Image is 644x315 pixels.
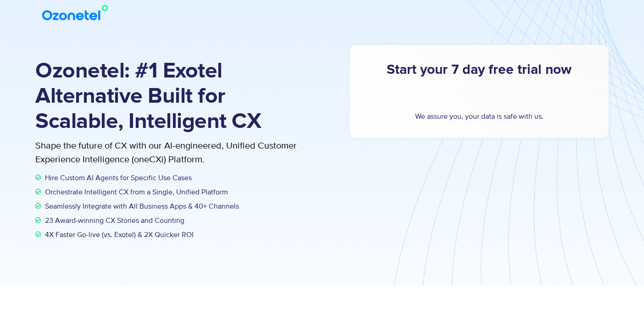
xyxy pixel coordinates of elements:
[415,111,544,122] a: We assure you, your data is safe with us.
[43,201,239,212] span: Seamlessly Integrate with All Business Apps & 40+ Channels
[368,61,590,79] h3: Start your 7 day free trial now
[35,59,322,134] h1: Ozonetel: #1 Exotel Alternative Built for Scalable, Intelligent CX
[43,187,228,198] span: Orchestrate Intelligent CX from a Single, Unified Platform
[43,229,194,240] span: 4X Faster Go-live (vs. Exotel) & 2X Quicker ROI
[43,215,184,226] span: 23 Award-winning CX Stories and Counting
[35,139,322,166] p: Shape the future of CX with our AI-engineered, Unified Customer Experience Intelligence (oneCXi) ...
[43,172,192,183] span: Hire Custom AI Agents for Specific Use Cases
